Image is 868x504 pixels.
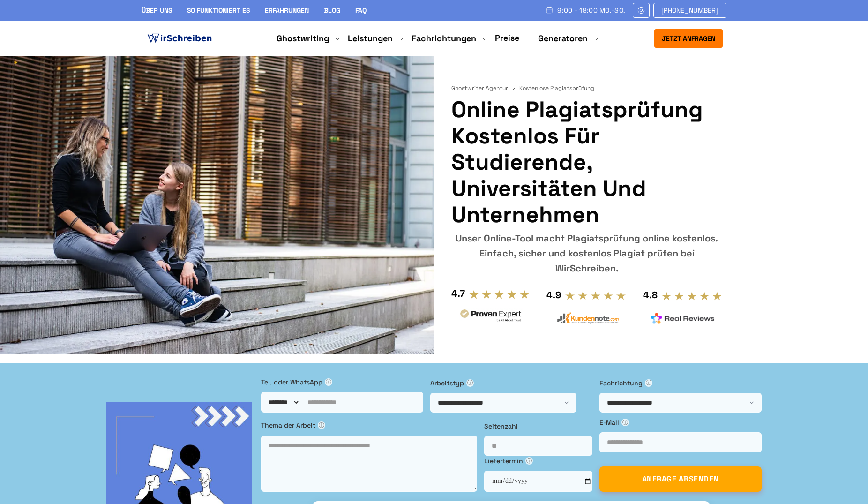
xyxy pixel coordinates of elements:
a: Blog [324,6,340,15]
span: ⓘ [525,457,533,465]
img: Schedule [545,6,554,14]
button: ANFRAGE ABSENDEN [599,466,762,492]
a: Fachrichtungen [412,33,476,44]
div: Unser Online-Tool macht Plagiatsprüfung online kostenlos. Einfach, sicher und kostenlos Plagiat p... [451,231,723,276]
label: Arbeitstyp [430,378,592,388]
span: ⓘ [325,378,332,386]
span: ⓘ [621,419,629,426]
img: logo ghostwriter-österreich [145,31,214,45]
h1: Online Plagiatsprüfung kostenlos für Studierende, Universitäten und Unternehmen [451,97,723,228]
a: Ghostwriter Agentur [451,84,517,92]
a: Über uns [142,6,172,15]
a: [PHONE_NUMBER] [653,3,726,18]
span: ⓘ [466,379,474,387]
button: Jetzt anfragen [654,29,723,48]
span: 9:00 - 18:00 Mo.-So. [557,7,625,14]
div: 4.7 [451,286,465,301]
a: Ghostwriting [277,33,329,44]
span: ⓘ [318,421,325,429]
label: Fachrichtung [599,378,762,388]
img: provenexpert [459,308,523,325]
div: 4.9 [546,287,561,302]
img: stars [565,291,626,301]
label: Thema der Arbeit [261,420,477,430]
label: Tel. oder WhatsApp [261,377,423,387]
span: ⓘ [645,379,652,387]
span: [PHONE_NUMBER] [661,7,718,14]
a: Leistungen [348,33,393,44]
label: E-Mail [599,417,762,428]
img: Email [637,7,645,14]
a: Preise [495,32,519,43]
span: Kostenlose Plagiatsprüfung [519,84,594,92]
label: Liefertermin [484,456,592,466]
img: stars [661,291,723,301]
div: 4.8 [643,287,658,302]
a: So funktioniert es [187,6,250,15]
img: realreviews [651,313,715,324]
img: kundennote [555,312,619,324]
a: Generatoren [538,33,588,44]
a: FAQ [355,6,367,15]
a: Erfahrungen [265,6,309,15]
img: stars [469,289,530,300]
label: Seitenzahl [484,421,592,431]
